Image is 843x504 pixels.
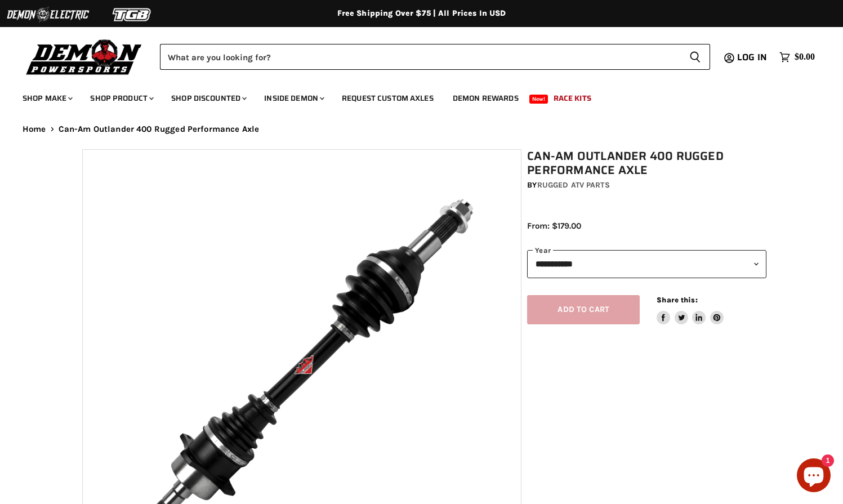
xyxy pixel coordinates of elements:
[160,44,710,70] form: Product
[657,295,724,325] aside: Share this:
[537,180,610,190] a: Rugged ATV Parts
[795,52,815,63] span: $0.00
[256,87,331,110] a: Inside Demon
[657,296,697,304] span: Share this:
[774,49,820,65] a: $0.00
[793,458,834,495] inbox-online-store-chat: Shopify online store chat
[163,87,253,110] a: Shop Discounted
[527,221,581,231] span: From: $179.00
[6,4,90,25] img: Demon Electric Logo 2
[732,52,774,63] a: Log in
[545,87,600,110] a: Race Kits
[59,124,260,134] span: Can-Am Outlander 400 Rugged Performance Axle
[23,124,46,134] a: Home
[90,4,175,25] img: TGB Logo 2
[680,44,710,70] button: Search
[14,82,812,110] ul: Main menu
[14,87,79,110] a: Shop Make
[23,37,146,77] img: Demon Powersports
[527,179,766,191] div: by
[82,87,160,110] a: Shop Product
[529,95,548,104] span: New!
[737,50,767,64] span: Log in
[160,44,680,70] input: Search
[333,87,442,110] a: Request Custom Axles
[527,149,766,177] h1: Can-Am Outlander 400 Rugged Performance Axle
[527,250,766,278] select: year
[444,87,527,110] a: Demon Rewards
